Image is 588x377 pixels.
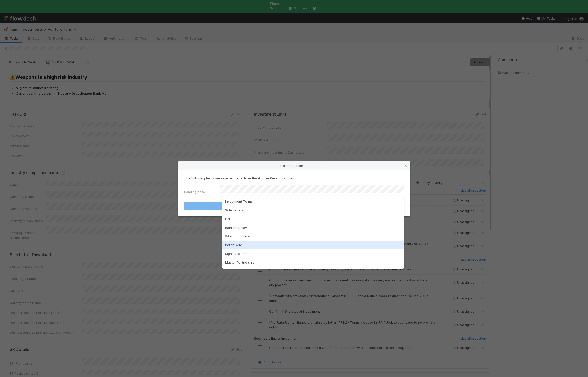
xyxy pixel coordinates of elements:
div: Banking Delay [222,223,404,232]
div: Wire Instructions [222,232,404,241]
div: Perform Action [178,161,410,170]
div: Bank Migration [222,267,404,275]
label: Pending Item? [184,189,206,194]
div: Investment Terms [222,197,404,206]
div: Master Partnership [222,258,404,267]
div: Signature Block [222,249,404,258]
p: The following fields are required to perform the action: [184,176,404,181]
strong: Action Pending [258,176,284,180]
button: Action Pending [184,202,404,210]
div: Indian Wire [222,241,404,249]
div: Side Letters [222,206,404,214]
div: EIN [222,214,404,223]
